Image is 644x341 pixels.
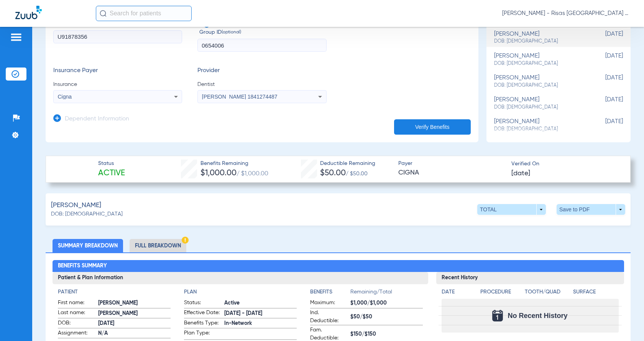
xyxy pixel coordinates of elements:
[494,104,585,111] span: DOB: [DEMOGRAPHIC_DATA]
[98,320,171,328] span: [DATE]
[53,21,182,52] label: Member ID
[398,168,505,178] span: CIGNA
[511,160,618,168] span: Verified On
[310,309,348,325] span: Ind. Deductible:
[585,74,623,89] span: [DATE]
[15,6,42,19] img: Zuub Logo
[442,288,474,296] h4: Date
[394,119,471,135] button: Verify Benefits
[494,118,585,132] div: [PERSON_NAME]
[184,329,222,339] span: Plan Type:
[100,10,107,17] img: Search Icon
[494,82,585,89] span: DOB: [DEMOGRAPHIC_DATA]
[398,160,505,168] span: Payer
[310,299,348,308] span: Maximum:
[573,288,619,299] app-breakdown-title: Surface
[494,96,585,110] div: [PERSON_NAME]
[184,299,222,308] span: Status:
[224,310,297,318] span: [DATE] - [DATE]
[98,329,171,338] span: N/A
[58,329,95,338] span: Assignment:
[502,10,629,17] span: [PERSON_NAME] - Risas [GEOGRAPHIC_DATA] General
[494,53,585,67] div: [PERSON_NAME]
[494,74,585,89] div: [PERSON_NAME]
[96,6,192,21] input: Search for patients
[58,319,95,328] span: DOB:
[224,299,297,307] span: Active
[199,28,326,36] span: Group ID
[477,204,546,215] button: TOTAL
[53,272,428,284] h3: Patient & Plan Information
[436,272,624,284] h3: Recent History
[51,210,123,218] span: DOB: [DEMOGRAPHIC_DATA]
[525,288,570,296] h4: Tooth/Quad
[224,320,297,328] span: In-Network
[197,81,326,88] span: Dentist
[310,288,350,296] h4: Benefits
[492,310,503,321] img: Calendar
[350,288,423,299] span: Remaining/Total
[51,201,101,210] span: [PERSON_NAME]
[58,94,72,100] span: Cigna
[200,169,237,177] span: $1,000.00
[98,310,171,318] span: [PERSON_NAME]
[494,31,585,45] div: [PERSON_NAME]
[53,239,123,252] li: Summary Breakdown
[606,304,644,341] iframe: Chat Widget
[58,288,171,296] h4: Patient
[182,237,189,244] img: Hazard
[442,288,474,299] app-breakdown-title: Date
[573,288,619,296] h4: Surface
[98,299,171,307] span: [PERSON_NAME]
[58,299,95,308] span: First name:
[585,31,623,45] span: [DATE]
[585,118,623,132] span: [DATE]
[65,115,129,123] h3: Dependent Information
[98,168,125,179] span: Active
[585,53,623,67] span: [DATE]
[557,204,625,215] button: Save to PDF
[184,319,222,328] span: Benefits Type:
[202,94,278,100] span: [PERSON_NAME] 1841274487
[310,288,350,299] app-breakdown-title: Benefits
[53,30,182,43] input: Member ID
[494,38,585,45] span: DOB: [DEMOGRAPHIC_DATA]
[494,126,585,133] span: DOB: [DEMOGRAPHIC_DATA]
[350,299,423,307] span: $1,000/$1,000
[320,160,375,168] span: Deductible Remaining
[511,169,530,178] span: [DATE]
[197,67,326,75] h3: Provider
[237,171,268,177] span: / $1,000.00
[480,288,522,296] h4: Procedure
[200,160,268,168] span: Benefits Remaining
[320,169,346,177] span: $50.00
[10,33,22,42] img: hamburger-icon
[53,81,182,88] span: Insurance
[184,288,297,296] h4: Plan
[130,239,186,252] li: Full Breakdown
[480,288,522,299] app-breakdown-title: Procedure
[525,288,570,299] app-breakdown-title: Tooth/Quad
[222,28,241,36] small: (optional)
[508,312,567,320] span: No Recent History
[53,67,182,75] h3: Insurance Payer
[184,309,222,318] span: Effective Date:
[98,160,125,168] span: Status
[350,330,423,338] span: $150/$150
[346,171,368,176] span: / $50.00
[585,96,623,110] span: [DATE]
[58,309,95,318] span: Last name:
[350,313,423,321] span: $50/$50
[494,60,585,67] span: DOB: [DEMOGRAPHIC_DATA]
[53,260,624,272] h2: Benefits Summary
